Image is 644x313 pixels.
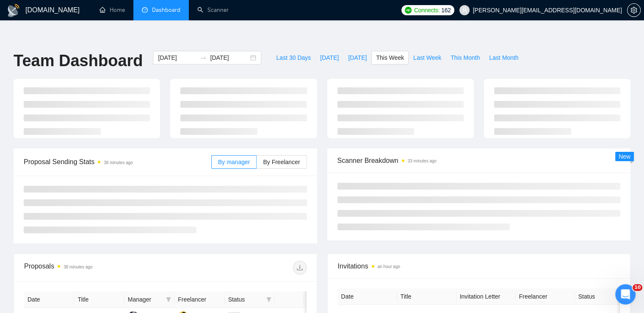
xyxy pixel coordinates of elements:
span: By manager [218,159,250,165]
span: user [462,7,467,13]
span: Scanner Breakdown [337,155,621,166]
button: setting [627,3,641,17]
a: setting [627,7,641,14]
button: This Month [446,51,484,64]
button: Last Month [484,51,523,64]
th: Date [24,291,74,308]
a: searchScanner [197,6,229,14]
div: Proposals [24,261,165,274]
th: Title [74,291,124,308]
time: 38 minutes ago [64,265,92,269]
span: swap-right [200,54,207,61]
span: Status [228,295,263,304]
button: [DATE] [315,51,343,64]
span: [DATE] [320,53,339,62]
button: Last 30 Days [271,51,315,64]
a: homeHome [100,6,125,14]
img: upwork-logo.png [405,7,412,14]
button: [DATE] [343,51,371,64]
span: filter [266,297,271,302]
span: 162 [441,6,451,15]
input: Start date [158,53,196,62]
span: Last Month [489,53,518,62]
button: Last Week [409,51,446,64]
th: Manager [124,291,174,308]
span: By Freelancer [263,159,300,165]
span: setting [627,7,640,14]
span: filter [164,293,173,306]
th: Freelancer [516,288,575,305]
h1: Team Dashboard [14,51,143,71]
time: 33 minutes ago [408,159,437,163]
th: Status [575,288,634,305]
span: Invitations [338,261,620,271]
th: Title [397,288,456,305]
span: Connects: [414,6,439,15]
th: Invitation Letter [456,288,516,305]
span: 10 [633,284,642,291]
input: End date [210,53,249,62]
span: Dashboard [152,6,180,14]
time: 38 minutes ago [104,160,133,165]
span: Manager [128,295,163,304]
button: This Week [371,51,409,64]
img: logo [7,4,20,17]
iframe: Intercom live chat [615,284,636,305]
span: Proposal Sending Stats [24,156,211,167]
span: Last Week [413,53,441,62]
time: an hour ago [378,264,400,269]
span: This Month [451,53,480,62]
span: New [619,153,630,160]
span: [DATE] [348,53,367,62]
span: filter [166,297,171,302]
th: Date [338,288,397,305]
span: dashboard [142,7,148,13]
th: Freelancer [174,291,224,308]
span: This Week [376,53,404,62]
span: Last 30 Days [276,53,311,62]
span: filter [265,293,273,306]
span: to [200,54,207,61]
